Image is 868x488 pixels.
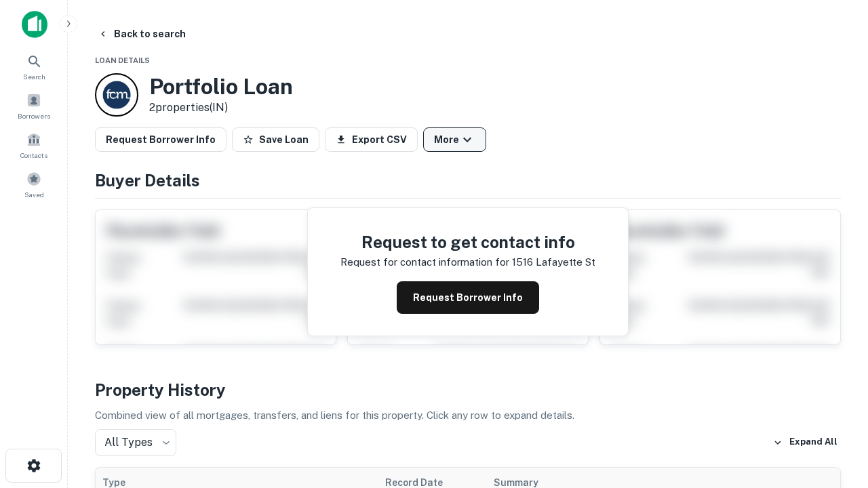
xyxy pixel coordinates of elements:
button: Request Borrower Info [397,281,539,314]
span: Borrowers [18,110,50,121]
a: Saved [4,166,64,203]
button: Request Borrower Info [95,127,226,152]
a: Search [4,48,64,85]
button: Export CSV [325,127,418,152]
p: 1516 lafayette st [512,254,595,270]
h4: Property History [95,378,841,402]
span: Search [23,71,45,82]
a: Contacts [4,127,64,163]
span: Loan Details [95,56,150,64]
button: Save Loan [232,127,319,152]
p: Combined view of all mortgages, transfers, and liens for this property. Click any row to expand d... [95,407,841,424]
span: Saved [24,189,44,200]
iframe: Chat Widget [800,336,868,401]
h4: Request to get contact info [340,230,595,254]
img: capitalize-icon.png [22,11,47,38]
a: Borrowers [4,87,64,124]
div: All Types [95,429,176,456]
p: Request for contact information for [340,254,509,270]
h3: Portfolio Loan [149,74,293,100]
h4: Buyer Details [95,168,841,192]
button: Back to search [92,22,191,46]
span: Contacts [20,150,47,161]
button: More [423,127,486,152]
p: 2 properties (IN) [149,100,293,116]
button: Expand All [770,432,841,453]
